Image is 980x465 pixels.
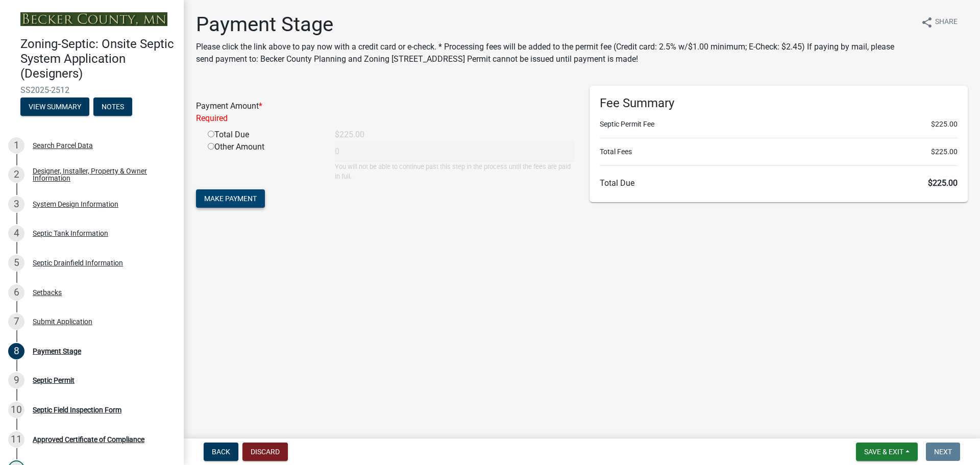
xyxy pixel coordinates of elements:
div: 4 [8,225,24,241]
span: Back [212,448,230,456]
span: $225.00 [928,178,958,188]
div: 2 [8,166,24,183]
div: Septic Permit [33,377,75,384]
div: 9 [8,372,24,388]
button: Notes [93,97,132,116]
span: Make Payment [204,194,257,203]
div: Payment Stage [33,348,81,355]
li: Total Fees [600,146,958,157]
h6: Total Due [600,178,958,188]
button: Make Payment [196,189,265,208]
span: Share [935,16,958,29]
wm-modal-confirm: Notes [93,103,132,111]
button: Back [204,443,238,461]
h4: Zoning-Septic: Onsite Septic System Application (Designers) [20,37,176,81]
div: Septic Tank Information [33,230,108,237]
button: Discard [242,443,288,461]
img: Becker County, Minnesota [20,12,167,26]
div: Payment Amount [188,100,582,125]
div: 11 [8,431,24,448]
button: shareShare [913,12,966,32]
span: $225.00 [931,146,958,157]
div: System Design Information [33,201,118,208]
span: Next [934,448,952,456]
div: Submit Application [33,318,92,325]
div: 8 [8,343,24,359]
h1: Payment Stage [196,12,913,37]
p: Please click the link above to pay now with a credit card or e-check. * Processing fees will be a... [196,41,913,65]
i: share [921,16,933,29]
div: Septic Drainfield Information [33,259,123,266]
span: Save & Exit [864,448,903,456]
button: Save & Exit [856,443,918,461]
div: Required [196,112,574,125]
h6: Fee Summary [600,96,958,111]
div: Search Parcel Data [33,142,93,149]
div: Septic Field Inspection Form [33,406,121,413]
div: Designer, Installer, Property & Owner Information [33,167,167,182]
span: $225.00 [931,119,958,130]
div: Other Amount [200,141,327,181]
div: 3 [8,196,24,212]
div: 5 [8,255,24,271]
span: SS2025-2512 [20,85,163,95]
div: Total Due [200,129,327,141]
div: Approved Certificate of Compliance [33,436,144,443]
button: Next [926,443,960,461]
li: Septic Permit Fee [600,119,958,130]
wm-modal-confirm: Summary [20,103,89,111]
button: View Summary [20,97,89,116]
div: 1 [8,137,24,154]
div: 6 [8,284,24,301]
div: 7 [8,313,24,330]
div: Setbacks [33,289,62,296]
div: 10 [8,402,24,418]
